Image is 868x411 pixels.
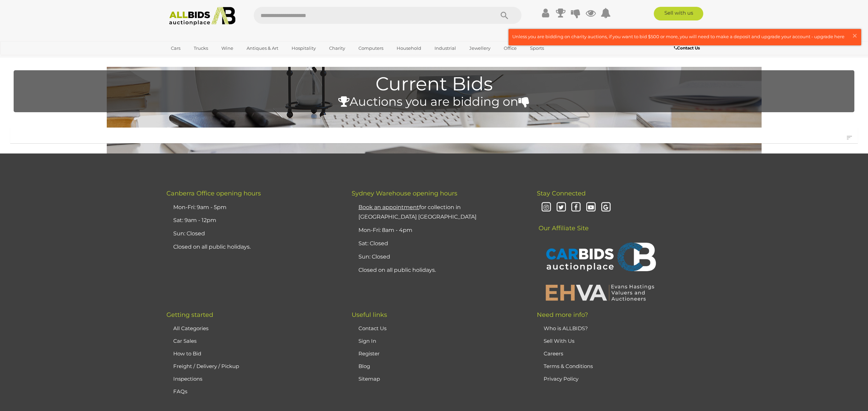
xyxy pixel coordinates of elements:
[166,43,185,54] a: Cars
[358,204,476,220] a: Book an appointmentfor collection in [GEOGRAPHIC_DATA] [GEOGRAPHIC_DATA]
[544,376,578,382] a: Privacy Policy
[325,43,350,54] a: Charity
[358,325,386,332] a: Contact Us
[537,190,586,197] span: Stay Connected
[357,264,520,277] li: Closed on all public holidays.
[585,202,597,214] i: Youtube
[242,43,283,54] a: Antiques & Art
[217,43,238,54] a: Wine
[166,311,213,319] span: Getting started
[357,237,520,250] li: Sat: Closed
[358,363,370,369] a: Blog
[654,7,703,20] a: Sell with us
[357,250,520,264] li: Sun: Closed
[542,283,658,301] img: EHVA | Evans Hastings Valuers and Auctioneers
[544,325,588,332] a: Who is ALLBIDS?
[287,43,320,54] a: Hospitality
[172,214,335,227] li: Sat: 9am - 12pm
[430,43,460,54] a: Industrial
[555,202,567,214] i: Twitter
[674,45,700,50] b: Contact Us
[544,350,563,357] a: Careers
[544,363,593,369] a: Terms & Conditions
[465,43,495,54] a: Jewellery
[540,202,552,214] i: Instagram
[166,190,261,197] span: Canberra Office opening hours
[172,201,335,214] li: Mon-Fri: 9am - 5pm
[358,204,419,210] u: Book an appointment
[165,7,239,26] img: Allbids.com.au
[487,7,521,24] button: Search
[392,43,426,54] a: Household
[852,29,858,42] span: ×
[526,43,548,54] a: Sports
[544,338,574,344] a: Sell With Us
[189,43,212,54] a: Trucks
[17,95,851,108] h4: Auctions you are bidding on
[537,311,588,319] span: Need more info?
[173,350,201,357] a: How to Bid
[358,338,376,344] a: Sign In
[166,54,224,65] a: [GEOGRAPHIC_DATA]
[352,190,457,197] span: Sydney Warehouse opening hours
[570,202,582,214] i: Facebook
[173,325,208,332] a: All Categories
[358,376,380,382] a: Sitemap
[172,227,335,240] li: Sun: Closed
[354,43,388,54] a: Computers
[17,74,851,94] h1: Current Bids
[173,338,196,344] a: Car Sales
[542,235,658,280] img: CARBIDS Auctionplace
[600,202,612,214] i: Google
[357,224,520,237] li: Mon-Fri: 8am - 4pm
[173,376,202,382] a: Inspections
[499,43,521,54] a: Office
[173,388,187,395] a: FAQs
[537,214,589,232] span: Our Affiliate Site
[172,240,335,254] li: Closed on all public holidays.
[358,350,380,357] a: Register
[173,363,239,369] a: Freight / Delivery / Pickup
[674,44,702,52] a: Contact Us
[352,311,387,319] span: Useful links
